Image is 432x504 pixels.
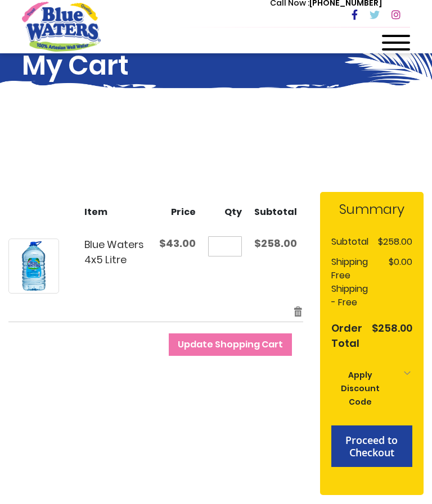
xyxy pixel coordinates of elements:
[9,241,58,291] img: Blue Waters 4x5 Litre
[345,433,398,459] span: Proceed to Checkout
[254,236,297,250] span: $258.00
[331,425,413,467] button: Proceed to Checkout
[254,205,297,218] span: Subtotal
[331,232,371,252] th: Subtotal
[331,319,365,351] strong: Order Total
[224,205,242,218] span: Qty
[372,321,412,335] span: $258.00
[84,205,107,218] span: Item
[341,369,380,407] strong: Apply Discount Code
[84,237,144,267] a: Blue Waters 4x5 Litre
[171,205,196,218] span: Price
[378,235,412,248] span: $258.00
[331,199,413,219] strong: Summary
[331,255,368,268] span: Shipping
[8,239,59,294] a: Blue Waters 4x5 Litre
[389,255,412,268] span: $0.00
[159,236,196,250] span: $43.00
[22,33,129,81] h1: My Cart
[178,338,283,351] span: Update Shopping Cart
[169,333,292,356] button: Update Shopping Cart
[22,2,101,51] a: store logo
[331,269,368,309] span: Free Shipping - Free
